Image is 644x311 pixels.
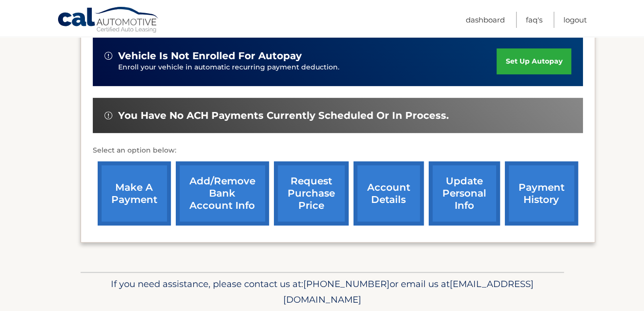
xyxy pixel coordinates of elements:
p: If you need assistance, please contact us at: or email us at [87,276,558,308]
a: Add/Remove bank account info [176,161,269,225]
a: account details [353,161,424,225]
a: Logout [563,12,587,28]
span: [PHONE_NUMBER] [303,278,390,289]
p: Enroll your vehicle in automatic recurring payment deduction. [118,62,497,73]
span: You have no ACH payments currently scheduled or in process. [118,110,449,122]
p: Select an option below: [93,145,583,156]
span: [EMAIL_ADDRESS][DOMAIN_NAME] [283,278,534,305]
a: update personal info [429,161,500,225]
a: set up autopay [497,48,571,74]
span: vehicle is not enrolled for autopay [118,50,302,62]
a: payment history [505,161,578,225]
a: make a payment [98,161,171,225]
a: request purchase price [274,161,349,225]
a: Cal Automotive [57,6,160,35]
a: FAQ's [526,12,542,28]
img: alert-white.svg [104,52,112,60]
img: alert-white.svg [104,111,112,119]
a: Dashboard [466,12,505,28]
